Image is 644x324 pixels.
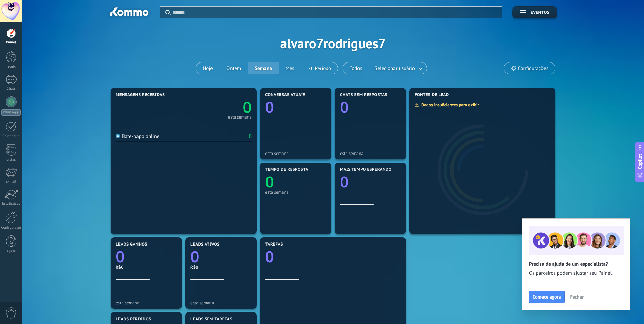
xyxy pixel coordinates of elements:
div: 0 [249,133,252,140]
div: Estatísticas [1,202,21,206]
div: esta semana [228,115,252,119]
div: Dados insuficientes para exibir [414,102,484,108]
a: 0 [190,246,252,267]
div: Painel [1,40,21,45]
span: Selecionar usuário [373,64,416,73]
span: Tempo de resposta [265,167,308,172]
button: Hoje [196,62,220,74]
span: Leads sem tarefas [190,317,232,322]
span: Configurações [518,66,548,71]
a: 0 [184,97,252,118]
div: Bate-papo online [116,133,159,140]
div: Chats [1,87,21,91]
div: esta semana [340,151,401,156]
button: Selecionar usuário [369,62,427,74]
a: 0 [265,246,401,267]
text: 0 [116,246,125,267]
span: Eventos [531,10,549,15]
img: Bate-papo online [116,134,120,138]
text: 0 [243,97,252,118]
button: Eventos [512,6,557,18]
div: Calendário [1,134,21,138]
span: Mais tempo esperando [340,167,392,172]
span: Leads ganhos [116,242,147,247]
button: Período [301,62,338,74]
span: Conversas atuais [265,93,306,97]
text: 0 [265,97,274,118]
text: 0 [340,172,349,192]
button: Semana [248,62,279,74]
div: Leads [1,65,21,69]
div: Ajuda [1,249,21,254]
div: R$0 [116,264,177,270]
span: Leads ativos [190,242,220,247]
span: Fechar [570,294,584,299]
span: Copilot [637,154,643,169]
button: Fechar [567,292,587,302]
span: Mensagens recebidas [116,93,165,97]
span: Comece agora [533,294,561,299]
a: 0 [116,246,177,267]
text: 0 [265,172,274,192]
span: Os parceiros podem ajustar seu Painel. [529,270,623,277]
div: R$0 [190,264,252,270]
span: Fontes de lead [415,93,449,97]
h2: Precisa de ajuda de um especialista? [529,261,623,267]
text: 0 [265,246,274,267]
button: Mês [279,62,301,74]
div: esta semana [116,300,177,305]
div: Configurações [1,226,21,230]
div: esta semana [265,151,326,156]
button: Comece agora [529,291,565,303]
button: Ontem [220,62,248,74]
span: Leads perdidos [116,317,151,322]
div: esta semana [265,190,326,195]
button: Todos [343,62,369,74]
span: Chats sem respostas [340,93,387,97]
text: 0 [340,97,349,118]
span: Tarefas [265,242,283,247]
div: Listas [1,158,21,162]
text: 0 [190,246,199,267]
div: E-mail [1,180,21,184]
div: esta semana [190,300,252,305]
div: WhatsApp [1,109,21,116]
